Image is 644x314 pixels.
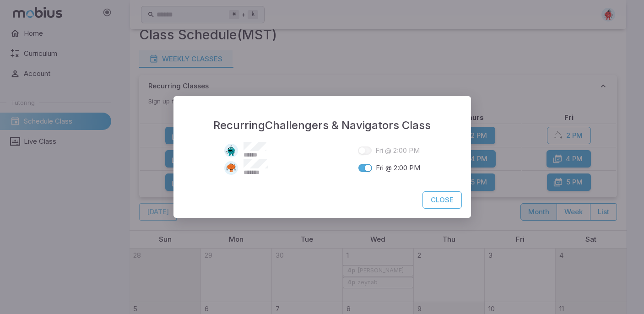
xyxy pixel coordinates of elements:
img: oval.svg [224,161,238,175]
span: Fri @ 2:00 PM [376,163,420,173]
span: Fri @ 2:00 PM [375,146,420,156]
h2: Recurring Challengers & Navigators Class [173,96,471,142]
button: Close [422,191,462,209]
img: octagon.svg [224,144,238,157]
